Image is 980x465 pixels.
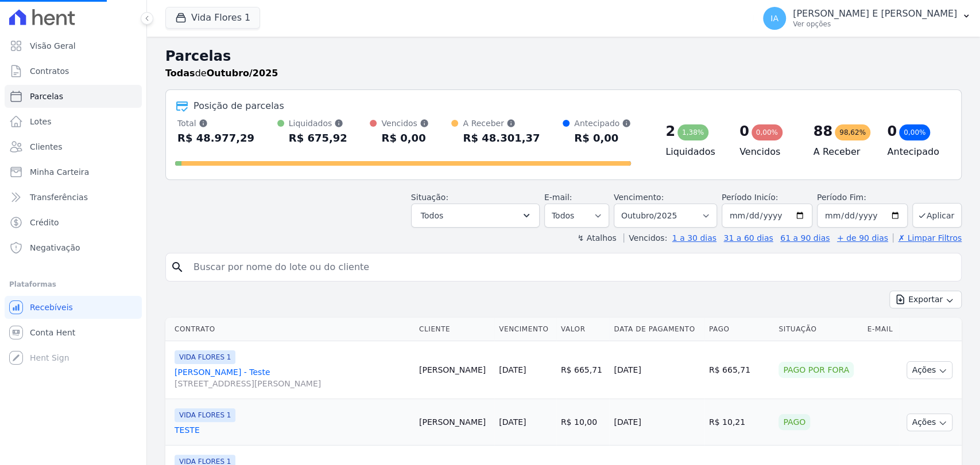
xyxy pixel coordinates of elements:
span: [STREET_ADDRESS][PERSON_NAME] [175,378,410,389]
div: Liquidados [289,118,347,129]
span: Crédito [30,217,59,228]
button: Ações [907,413,952,431]
button: IA [PERSON_NAME] E [PERSON_NAME] Ver opções [754,2,980,34]
p: Ver opções [793,19,957,29]
td: R$ 10,21 [704,399,774,446]
input: Buscar por nome do lote ou do cliente [187,256,956,279]
div: Antecipado [574,118,631,129]
th: Cliente [415,318,494,341]
div: R$ 48.301,37 [463,129,540,147]
div: A Receber [463,118,540,129]
span: VIDA FLORES 1 [175,408,235,422]
h4: Liquidados [665,145,721,159]
a: TESTE [175,424,410,436]
div: 98,62% [835,124,870,140]
td: R$ 665,71 [704,341,774,399]
button: Aplicar [912,203,962,228]
span: Visão Geral [30,40,76,52]
span: Negativação [30,242,80,253]
a: Lotes [5,110,142,133]
span: Transferências [30,192,88,203]
span: Minha Carteira [30,166,89,178]
th: Pago [704,318,774,341]
a: Negativação [5,236,142,259]
div: 0 [739,122,749,140]
div: Pago por fora [778,362,854,378]
a: 31 a 60 dias [723,233,773,243]
span: Contratos [30,65,69,77]
div: Vencidos [381,118,428,129]
label: Período Fim: [817,192,908,204]
td: [PERSON_NAME] [415,341,494,399]
label: E-mail: [544,193,572,202]
span: Todos [421,209,443,222]
a: Crédito [5,211,142,234]
label: Vencimento: [614,193,664,202]
a: 1 a 30 dias [672,233,716,243]
a: [DATE] [499,417,526,427]
span: Lotes [30,116,52,127]
a: Visão Geral [5,34,142,57]
button: Exportar [889,291,962,308]
h4: A Receber [814,145,869,159]
div: 0 [887,122,897,140]
a: Minha Carteira [5,161,142,183]
a: Transferências [5,186,142,209]
div: 1,38% [677,124,708,140]
td: R$ 665,71 [556,341,610,399]
td: [DATE] [609,341,704,399]
th: Vencimento [494,318,556,341]
div: 2 [665,122,675,140]
div: R$ 675,92 [289,129,347,147]
p: [PERSON_NAME] E [PERSON_NAME] [793,8,957,19]
a: 61 a 90 dias [780,233,830,243]
label: ↯ Atalhos [577,233,616,243]
h2: Parcelas [165,46,962,67]
div: 0,00% [899,124,930,140]
td: [DATE] [609,399,704,446]
span: IA [770,14,778,22]
button: Todos [411,204,540,228]
label: Vencidos: [623,233,667,243]
span: Recebíveis [30,302,73,313]
i: search [171,260,184,274]
span: VIDA FLORES 1 [175,350,235,364]
a: ✗ Limpar Filtros [893,233,962,243]
a: Conta Hent [5,321,142,344]
button: Vida Flores 1 [165,7,260,29]
th: Contrato [165,318,415,341]
th: Data de Pagamento [609,318,704,341]
a: Clientes [5,135,142,158]
label: Período Inicío: [722,193,778,202]
h4: Vencidos [739,145,795,159]
span: Clientes [30,141,62,153]
span: Conta Hent [30,327,75,338]
th: Valor [556,318,610,341]
a: [DATE] [499,365,526,374]
div: Pago [778,414,810,430]
a: Recebíveis [5,296,142,319]
div: 88 [814,122,832,140]
div: R$ 0,00 [574,129,631,147]
strong: Todas [165,68,195,79]
td: [PERSON_NAME] [415,399,494,446]
a: Contratos [5,60,142,83]
span: Parcelas [30,91,63,102]
a: + de 90 dias [837,233,888,243]
div: Total [177,118,254,129]
a: [PERSON_NAME] - Teste[STREET_ADDRESS][PERSON_NAME] [175,366,410,389]
div: Plataformas [9,278,137,291]
td: R$ 10,00 [556,399,610,446]
h4: Antecipado [887,145,943,159]
a: Parcelas [5,85,142,108]
th: E-mail [863,318,899,341]
div: R$ 48.977,29 [177,129,254,147]
strong: Outubro/2025 [207,68,278,79]
div: Posição de parcelas [193,99,284,113]
div: R$ 0,00 [381,129,428,147]
label: Situação: [411,193,448,202]
button: Ações [907,361,952,379]
div: 0,00% [752,124,783,140]
p: de [165,67,278,80]
th: Situação [774,318,862,341]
